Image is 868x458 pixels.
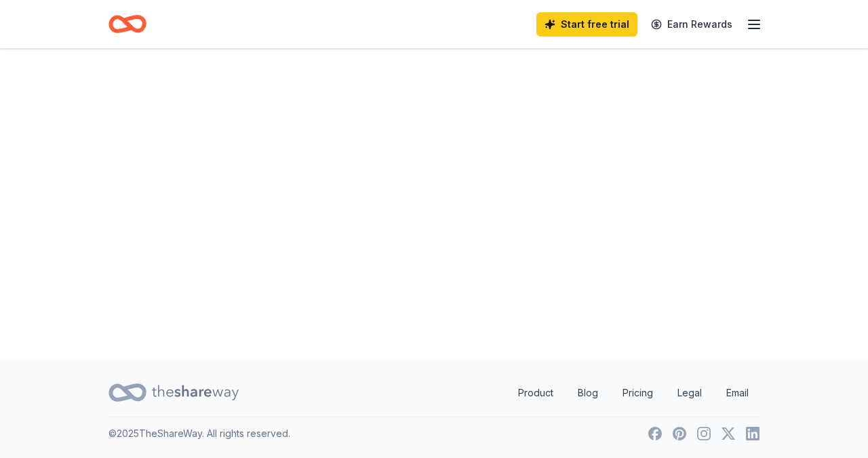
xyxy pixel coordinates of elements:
[108,8,146,40] a: Home
[643,12,741,37] a: Earn Rewards
[715,379,759,407] a: Email
[536,12,637,37] a: Start free trial
[507,379,759,407] nav: quick links
[108,425,290,442] p: © 2025 TheShareWay. All rights reserved.
[507,379,564,407] a: Product
[567,379,609,407] a: Blog
[667,379,713,407] a: Legal
[612,379,664,407] a: Pricing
